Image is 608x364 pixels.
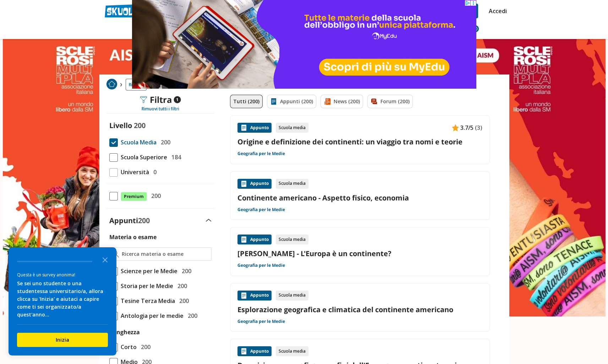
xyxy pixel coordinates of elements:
[17,271,108,278] div: Questa è un survey anonima!
[321,95,363,108] a: News (200)
[179,266,191,276] span: 200
[121,192,147,201] span: Premium
[9,247,116,355] div: Survey
[176,296,189,305] span: 200
[206,219,212,222] img: Apri e chiudi sezione
[230,95,263,108] a: Tutti (200)
[460,123,473,132] span: 3.7/5
[371,98,378,105] img: Forum filtro contenuto
[276,235,308,244] div: Scuola media
[140,95,181,105] div: Filtra
[185,311,197,320] span: 200
[237,193,482,203] a: Continente americano - Aspetto fisico, economia
[109,328,140,336] label: Lunghezza
[109,233,157,241] label: Materia o esame
[122,250,208,258] input: Ricerca materia o esame
[106,79,117,89] img: Home
[118,153,167,162] span: Scuola Superiore
[148,191,161,200] span: 200
[134,121,146,130] span: 200
[367,95,413,108] a: Forum (200)
[240,236,247,243] img: Appunti contenuto
[276,123,308,133] div: Scuola media
[118,311,184,320] span: Antologia per le medie
[118,281,173,291] span: Storia per le Medie
[118,342,137,352] span: Corto
[118,138,157,147] span: Scuola Media
[240,124,247,131] img: Appunti contenuto
[267,95,316,108] a: Appunti (200)
[174,96,181,103] span: 1
[475,123,482,132] span: (3)
[237,207,285,213] a: Geografia per le Medie
[276,346,308,356] div: Scuola media
[118,296,175,305] span: Tesine Terza Media
[138,216,150,225] span: 200
[240,180,247,187] img: Appunti contenuto
[17,333,108,347] button: Inizia
[237,305,482,314] a: Esplorazione geografica e climatica del continente americano
[109,216,150,225] label: Appunti
[276,179,308,189] div: Scuola media
[237,319,285,324] a: Geografia per le Medie
[106,79,117,90] a: Home
[237,346,272,356] div: Appunto
[140,96,147,103] img: Filtra filtri mobile
[240,348,247,355] img: Appunti contenuto
[237,235,272,244] div: Appunto
[240,292,247,299] img: Appunti contenuto
[237,137,482,147] a: Origine e definizione dei continenti: un viaggio tra nomi e teorie
[106,106,214,112] div: Rimuovi tutti i filtri
[169,153,181,162] span: 184
[452,124,459,131] img: Appunti contenuto
[237,151,285,156] a: Geografia per le Medie
[138,342,150,352] span: 200
[276,291,308,300] div: Scuola media
[237,249,482,258] a: [PERSON_NAME] - L'Europa è un continente?
[237,263,285,268] a: Geografia per le Medie
[324,98,331,105] img: News filtro contenuto
[237,179,272,189] div: Appunto
[489,4,504,18] a: Accedi
[237,123,272,133] div: Appunto
[150,167,157,177] span: 0
[109,121,132,130] label: Livello
[270,98,277,105] img: Appunti filtro contenuto
[126,79,147,90] a: Ricerca
[118,167,149,177] span: Università
[98,252,112,266] button: Close the survey
[17,280,108,319] div: Se sei uno studente o una studentessa universitario/a, allora clicca su 'Inizia' e aiutaci a capi...
[175,281,187,291] span: 200
[237,291,272,300] div: Appunto
[158,138,170,147] span: 200
[118,266,177,276] span: Scienze per le Medie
